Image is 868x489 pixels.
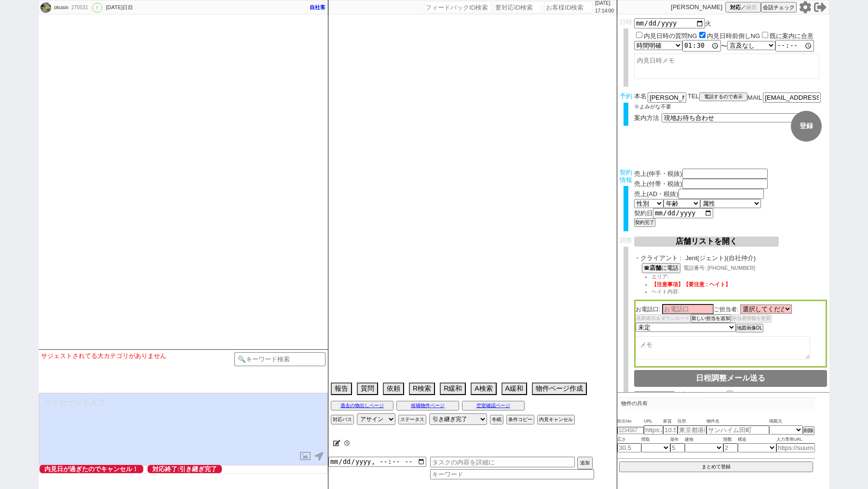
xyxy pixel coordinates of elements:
[620,169,632,184] span: 契約情報
[331,383,352,395] button: 報告
[746,4,757,11] span: 練習
[776,436,815,444] span: 入力専用URL
[634,370,827,387] button: 日程調整メール送る
[651,289,679,294] span: ヘイト内容:
[683,265,755,271] span: 電話番号: [PHONE_NUMBER]
[634,179,827,189] div: 売上(付帯・税抜)
[651,274,669,279] span: エリア:
[769,418,782,425] span: 掲載元
[636,306,660,313] span: お電話口:
[396,401,459,410] button: 候補物件ページ
[770,32,814,40] label: 既に案内に合意
[678,418,706,425] span: 住所
[424,1,491,13] input: フィードバックID検索
[634,208,827,218] div: 契約日
[634,40,827,52] div: 〜
[357,383,378,395] button: 質問
[670,443,685,452] input: 5
[620,237,632,244] span: 調整
[440,383,466,395] button: R緩和
[490,415,503,424] button: 冬眠
[803,426,814,435] button: 削除
[736,324,763,332] button: 地図画像DL
[688,93,699,100] span: TEL
[502,383,527,395] button: A緩和
[41,2,51,13] img: 0h61EtLyFlaR5oDUPi-mkXYRhdanRLfDAMFm8iL1tZY3xVOS5OQGNxf11dNntcaihKQz52cVkPM3lkHh54dluVKm89NylRPyp...
[644,418,663,425] span: URL
[723,443,738,452] input: 2
[619,462,813,472] button: まとめて登録
[634,237,779,247] button: 店舗リストを開く
[705,20,711,27] span: 火
[634,391,675,400] button: 店舗情報をコピペ
[620,18,632,26] span: 日時
[644,425,663,435] input: https://suumo.jp/chintai/jnc_000022489271
[706,425,769,435] input: サンハイム田町
[310,4,325,12] div: 自社客
[331,401,393,410] button: 過去の物出しページ
[620,93,632,100] span: 予約
[106,4,134,12] div: [DATE]日目
[331,415,354,424] button: 対応パス
[662,304,714,314] input: お電話口
[617,427,644,434] input: 1234567
[41,352,234,360] div: サジェストされてる大カテゴリがありません
[641,436,670,444] span: 間取
[763,4,795,11] span: 会話チェック
[678,425,706,435] input: 東京都港区海岸３
[725,2,761,13] button: 対応／練習
[53,4,68,12] div: okusin
[430,469,594,479] input: キーワード
[714,306,738,313] span: ご担当者:
[494,1,542,13] input: 要対応ID検索
[663,418,678,425] span: 家賃
[68,4,90,12] div: 270531
[670,436,685,444] span: 築年
[685,254,827,262] span: Jent(ジェント)(自社仲介)
[634,218,655,227] button: 契約完了
[691,314,731,323] button: 新しい担当を追加
[471,383,496,395] button: A検索
[398,415,426,424] button: ステータス
[617,443,641,452] input: 30.5
[663,425,678,435] input: 10.5
[707,32,760,40] label: 内見日時前倒しNG
[409,383,435,395] button: R検索
[650,264,661,271] b: 店舗
[723,436,738,444] span: 階数
[634,169,827,179] div: 売上(仲手・税抜)
[791,111,822,142] button: 登録
[730,4,741,11] span: 対応
[671,3,722,11] p: [PERSON_NAME]
[617,436,641,444] span: 広さ
[506,415,534,424] button: 条件コピー
[642,263,680,273] button: ☎店舗に電話
[699,93,747,101] button: 電話するので表示
[634,93,647,103] span: 本名
[40,465,143,473] span: 内見日が過ぎたのでキャンセル！
[738,436,776,444] span: 構造
[651,281,731,287] span: 【注意事項】【要注意 : ヘイト】
[537,415,575,424] button: 内見キャンセル
[747,94,762,101] span: MAIL
[761,2,797,13] button: 会話チェック
[430,457,575,467] input: タスクの内容を詳細に
[634,114,659,121] span: 案内方法
[383,383,404,395] button: 依頼
[544,1,593,13] input: お客様ID検索
[685,436,723,444] span: 建物
[92,3,102,13] div: !
[634,189,827,199] div: 売上(AD・税抜)
[462,401,525,410] button: 空室確認ページ
[731,314,772,323] button: 担当者情報を更新
[148,465,222,473] span: 対応終了:引き継ぎ完了
[675,391,725,398] span: ・店舗情報伝えた
[617,397,815,409] p: 物件の共有
[634,254,681,262] span: ・クライアント :
[577,457,593,469] button: 追加
[634,104,671,109] span: ※よみがな不要
[595,7,614,15] p: 17:14:00
[617,418,644,425] span: 吹出No
[636,314,691,323] button: 名刺表示＆ダウンロード
[532,383,587,395] button: 物件ページ作成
